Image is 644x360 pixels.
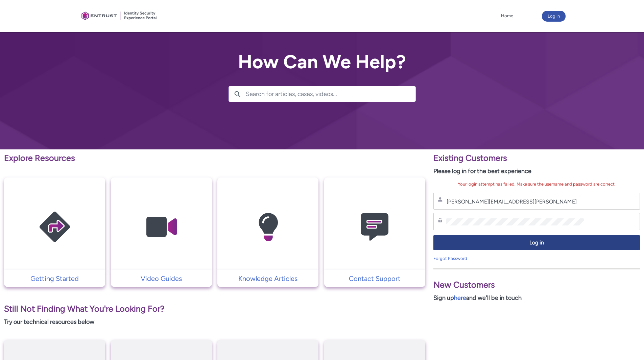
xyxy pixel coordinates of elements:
[236,191,300,263] img: Knowledge Articles
[229,51,416,72] h2: How Can We Help?
[4,303,425,315] p: Still Not Finding What You're Looking For?
[433,181,640,188] div: Your login attempt has failed. Make sure the username and password are correct.
[221,273,315,284] p: Knowledge Articles
[433,235,640,250] button: Log in
[7,273,102,284] p: Getting Started
[542,11,566,22] button: Log in
[246,86,415,102] input: Search for articles, cases, videos...
[433,152,640,165] p: Existing Customers
[111,273,212,284] a: Video Guides
[433,279,640,291] p: New Customers
[499,11,515,21] a: Home
[433,293,640,303] p: Sign up and we'll be in touch
[23,191,87,263] img: Getting Started
[454,294,466,302] a: here
[229,86,246,102] button: Search
[433,256,467,261] a: Forgot Password
[328,273,422,284] p: Contact Support
[342,191,407,263] img: Contact Support
[613,329,644,360] iframe: Qualified Messenger
[324,273,425,284] a: Contact Support
[4,317,425,327] p: Try our technical resources below
[4,152,425,165] p: Explore Resources
[217,273,318,284] a: Knowledge Articles
[433,167,640,176] p: Please log in for the best experience
[114,273,209,284] p: Video Guides
[4,273,105,284] a: Getting Started
[129,191,193,263] img: Video Guides
[438,239,636,247] span: Log in
[446,198,584,205] input: Username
